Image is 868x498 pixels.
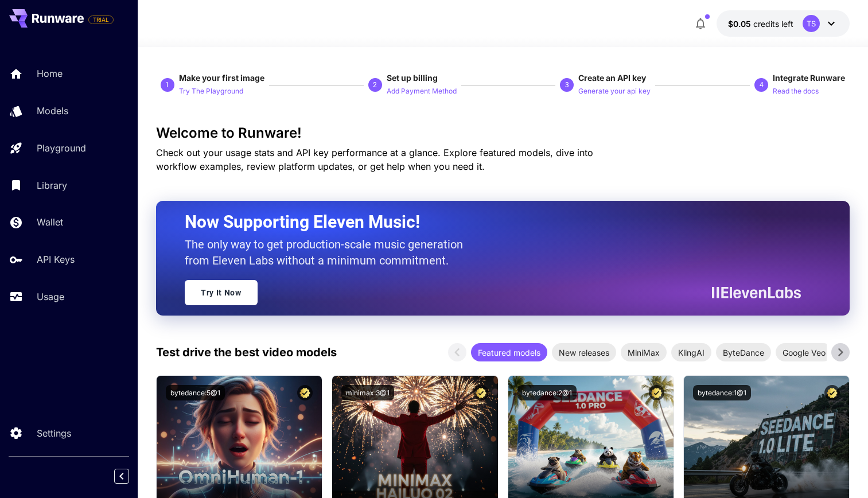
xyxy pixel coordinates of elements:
h3: Welcome to Runware! [156,125,850,141]
p: 1 [165,80,169,90]
div: New releases [552,343,616,361]
div: Collapse sidebar [123,466,138,487]
button: $0.05TS [717,10,850,37]
button: minimax:3@1 [341,385,394,400]
p: 3 [565,80,569,90]
button: Generate your api key [578,84,651,98]
p: Usage [37,290,64,304]
h2: Now Supporting Eleven Music! [185,211,792,233]
p: Models [37,104,68,118]
button: Read the docs [773,84,819,98]
div: KlingAI [671,343,711,361]
button: Certified Model – Vetted for best performance and includes a commercial license. [473,385,489,400]
a: Try It Now [185,280,258,305]
p: Read the docs [773,86,819,97]
p: Test drive the best video models [156,344,337,361]
p: Library [37,178,67,192]
div: Featured models [471,343,547,361]
div: $0.05 [728,18,793,30]
div: MiniMax [621,343,667,361]
button: bytedance:2@1 [517,385,577,400]
button: bytedance:1@1 [693,385,751,400]
button: Certified Model – Vetted for best performance and includes a commercial license. [649,385,664,400]
span: ByteDance [716,347,771,359]
p: The only way to get production-scale music generation from Eleven Labs without a minimum commitment. [185,236,472,269]
span: Check out your usage stats and API key performance at a glance. Explore featured models, dive int... [156,147,593,172]
p: API Keys [37,252,75,266]
span: Make your first image [179,73,264,83]
p: Generate your api key [578,86,651,97]
p: Home [37,67,63,80]
span: Create an API key [578,73,646,83]
span: Add your payment card to enable full platform functionality. [88,13,114,26]
p: Add Payment Method [387,86,457,97]
p: 2 [373,80,377,90]
span: KlingAI [671,347,711,359]
span: Google Veo [776,347,832,359]
p: Try The Playground [179,86,243,97]
span: $0.05 [728,19,753,29]
button: Add Payment Method [387,84,457,98]
span: Featured models [471,347,547,359]
div: TS [803,15,820,32]
span: Set up billing [387,73,438,83]
p: Playground [37,141,86,155]
p: 4 [760,80,764,90]
span: Integrate Runware [773,73,845,83]
button: Collapse sidebar [114,469,129,484]
span: MiniMax [621,347,667,359]
p: Settings [37,426,71,440]
p: Wallet [37,215,63,229]
span: TRIAL [89,15,113,24]
span: New releases [552,347,616,359]
button: Certified Model – Vetted for best performance and includes a commercial license. [297,385,313,400]
button: Try The Playground [179,84,243,98]
span: credits left [753,19,793,29]
div: Google Veo [776,343,832,361]
button: bytedance:5@1 [166,385,225,400]
div: ByteDance [716,343,771,361]
button: Certified Model – Vetted for best performance and includes a commercial license. [824,385,840,400]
